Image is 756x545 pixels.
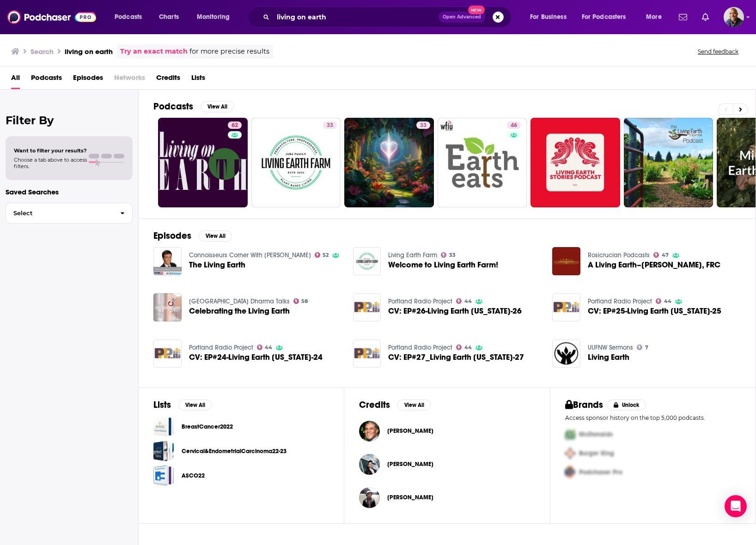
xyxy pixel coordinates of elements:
[359,421,380,442] img: Steve Curwood
[388,261,498,269] span: Welcome to Living Earth Farm!
[456,298,472,304] a: 44
[524,10,578,24] button: open menu
[189,261,245,269] a: The Living Earth
[359,449,535,479] button: Josh CruteJosh Crute
[190,10,242,24] button: open menu
[565,414,741,421] p: Access sponsor history on the top 5,000 podcasts.
[189,297,290,305] a: San Francisco Zen Center Dharma Talks
[199,230,232,242] button: View All
[387,460,433,468] a: Josh Crute
[645,345,648,350] span: 7
[698,9,713,25] a: Show notifications dropdown
[576,10,640,24] button: open menu
[315,252,329,258] a: 52
[6,114,133,127] h2: Filter By
[353,339,381,368] img: CV: EP#27_Living Earth Oregon-27
[552,247,580,275] img: A Living Earth–Irving Soderland, FRC
[579,430,613,438] span: McDonalds
[530,11,567,24] span: For Business
[552,339,580,368] a: Living Earth
[182,471,205,481] a: ASCO22
[359,454,380,475] img: Josh Crute
[579,449,614,457] span: Burger King
[507,121,521,129] a: 46
[456,345,472,350] a: 44
[579,468,622,476] span: Podchaser Pro
[359,487,380,508] img: Emmett FitzGerald
[388,307,522,315] span: CV: EP#26-Living Earth [US_STATE]-26
[108,10,154,24] button: open menu
[189,307,290,315] a: Celebrating the Living Earth
[14,157,87,170] span: Choose a tab above to access filters.
[6,203,133,224] button: Select
[646,11,662,24] span: More
[552,293,580,321] img: CV: EP#25-Living Earth Oregon-25
[359,399,390,411] h2: Credits
[189,353,323,361] span: CV: EP#24-Living Earth [US_STATE]-24
[153,230,232,242] a: EpisodesView All
[582,11,626,24] span: For Podcasters
[449,253,456,257] span: 33
[327,121,333,130] span: 33
[265,345,272,350] span: 44
[511,121,517,130] span: 46
[441,252,456,258] a: 33
[416,121,430,129] a: 33
[724,7,744,27] button: Show profile menu
[387,460,433,468] span: [PERSON_NAME]
[387,494,433,501] span: [PERSON_NAME]
[344,118,434,207] a: 33
[438,118,527,207] a: 46
[565,399,604,411] h2: Brands
[725,495,747,517] div: Open Intercom Messenger
[637,345,648,350] a: 7
[182,446,287,456] a: Cervical&EndometrialCarcinoma22-23
[153,293,182,321] img: Celebrating the Living Earth
[7,8,96,26] img: Podchaser - Follow, Share and Rate Podcasts
[257,345,273,350] a: 44
[114,70,145,89] span: Networks
[388,307,522,315] a: CV: EP#26-Living Earth Oregon-26
[6,210,113,216] span: Select
[353,247,381,275] img: Welcome to Living Earth Farm!
[387,494,433,501] a: Emmett FitzGerald
[159,11,179,24] span: Charts
[191,70,205,89] a: Lists
[293,298,308,304] a: 58
[31,70,62,89] a: Podcasts
[153,441,174,461] a: Cervical&EndometrialCarcinoma22-23
[724,7,744,27] span: Logged in as EricBarnett-SupportingCast
[359,483,535,512] button: Emmett FitzGeraldEmmett FitzGerald
[153,399,212,411] a: ListsView All
[388,251,437,259] a: Living Earth Farm
[588,353,629,361] span: Living Earth
[662,253,669,257] span: 47
[153,101,193,112] h2: Podcasts
[561,463,579,482] img: Third Pro Logo
[588,344,633,351] a: UUFNW Sermons
[156,70,180,89] span: Credits
[443,15,481,19] span: Open Advanced
[675,9,691,25] a: Show notifications dropdown
[388,353,524,361] span: CV: EP#27_Living Earth [US_STATE]-27
[323,253,329,257] span: 52
[323,121,337,129] a: 33
[468,6,485,14] span: New
[153,339,182,368] img: CV: EP#24-Living Earth Oregon-24
[197,11,230,24] span: Monitoring
[11,70,20,89] span: All
[388,297,452,305] a: Portland Radio Project
[588,307,721,315] span: CV: EP#25-Living Earth [US_STATE]-25
[724,7,744,27] img: User Profile
[6,188,133,196] p: Saved Searches
[653,252,669,258] a: 47
[189,353,323,361] a: CV: EP#24-Living Earth Oregon-24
